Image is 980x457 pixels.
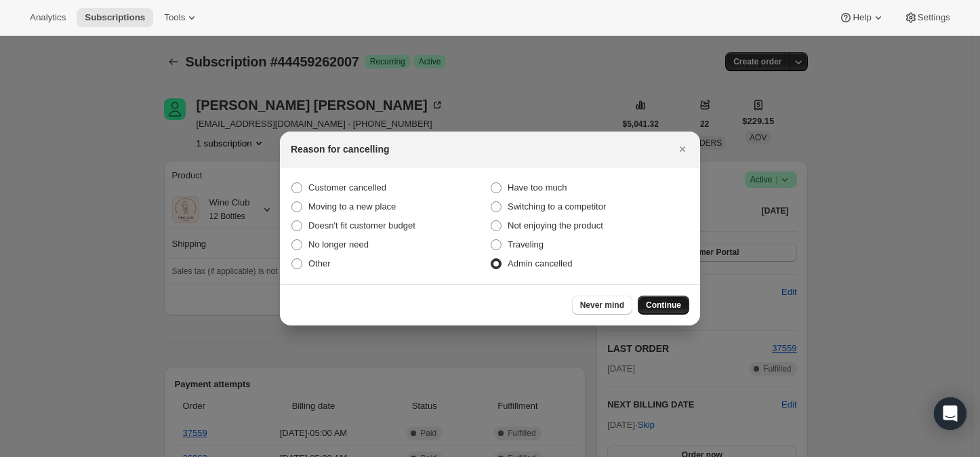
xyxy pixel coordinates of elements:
[508,182,567,193] span: Have too much
[22,8,74,27] button: Analytics
[308,182,386,193] span: Customer cancelled
[673,140,692,159] button: Close
[918,12,950,23] span: Settings
[508,201,606,212] span: Switching to a competitor
[156,8,207,27] button: Tools
[308,258,331,269] span: Other
[85,12,145,23] span: Subscriptions
[508,258,572,269] span: Admin cancelled
[30,12,66,23] span: Analytics
[164,12,185,23] span: Tools
[934,397,966,430] div: Open Intercom Messenger
[508,220,603,231] span: Not enjoying the product
[580,300,624,311] span: Never mind
[572,296,632,315] button: Never mind
[638,296,689,315] button: Continue
[308,239,369,250] span: No longer need
[508,239,544,250] span: Traveling
[77,8,153,27] button: Subscriptions
[853,12,871,23] span: Help
[896,8,958,27] button: Settings
[308,201,396,212] span: Moving to a new place
[308,220,415,231] span: Doesn't fit customer budget
[646,300,681,311] span: Continue
[291,142,389,156] h2: Reason for cancelling
[831,8,893,27] button: Help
